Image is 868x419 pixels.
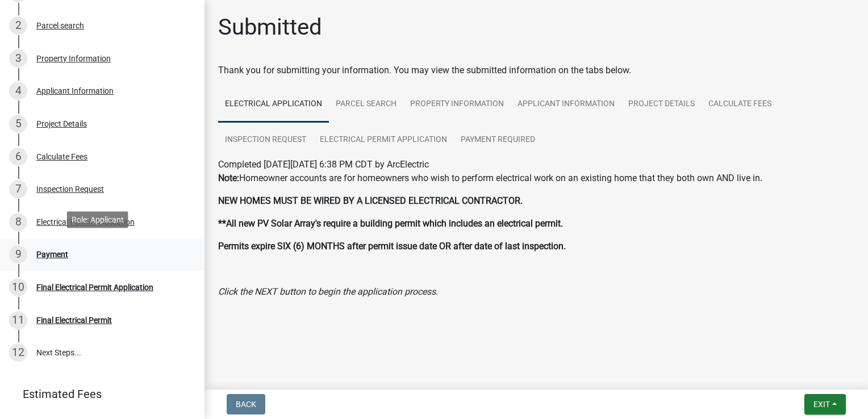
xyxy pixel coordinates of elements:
[236,400,256,409] span: Back
[218,64,854,77] div: Thank you for submitting your information. You may view the submitted information on the tabs below.
[9,148,27,166] div: 6
[36,185,104,193] div: Inspection Request
[218,241,566,252] strong: Permits expire SIX (6) MONTHS after permit issue date OR after date of last inspection.
[9,278,27,296] div: 10
[9,311,27,329] div: 11
[621,86,702,123] a: Project Details
[218,122,313,158] a: Inspection Request
[9,343,27,362] div: 12
[9,180,27,198] div: 7
[36,120,87,128] div: Project Details
[36,218,135,226] div: Electrical Permit Application
[218,218,563,229] strong: **All new PV Solar Array's require a building permit which includes an electrical permit.
[9,16,27,35] div: 2
[454,122,542,158] a: Payment Required
[813,400,830,409] span: Exit
[36,22,84,30] div: Parcel search
[9,115,27,133] div: 5
[218,86,329,123] a: Electrical Application
[804,394,846,414] button: Exit
[218,195,523,206] strong: NEW HOMES MUST BE WIRED BY A LICENSED ELECTRICAL CONTRACTOR.
[218,159,429,170] span: Completed [DATE][DATE] 6:38 PM CDT by ArcElectric
[702,86,778,123] a: Calculate Fees
[9,82,27,100] div: 4
[36,250,68,258] div: Payment
[511,86,621,123] a: Applicant Information
[36,87,114,95] div: Applicant Information
[218,14,322,41] h1: Submitted
[9,213,27,231] div: 8
[403,86,511,123] a: Property Information
[9,49,27,68] div: 3
[9,245,27,263] div: 9
[36,316,112,324] div: Final Electrical Permit
[67,211,128,228] div: Role: Applicant
[36,153,87,161] div: Calculate Fees
[218,171,854,185] p: Homeowner accounts are for homeowners who wish to perform electrical work on an existing home tha...
[329,86,403,123] a: Parcel search
[227,394,265,414] button: Back
[218,286,438,297] i: Click the NEXT button to begin the application process.
[36,283,153,291] div: Final Electrical Permit Application
[9,383,186,405] a: Estimated Fees
[218,173,239,183] strong: Note:
[36,55,111,62] div: Property Information
[313,122,454,158] a: Electrical Permit Application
